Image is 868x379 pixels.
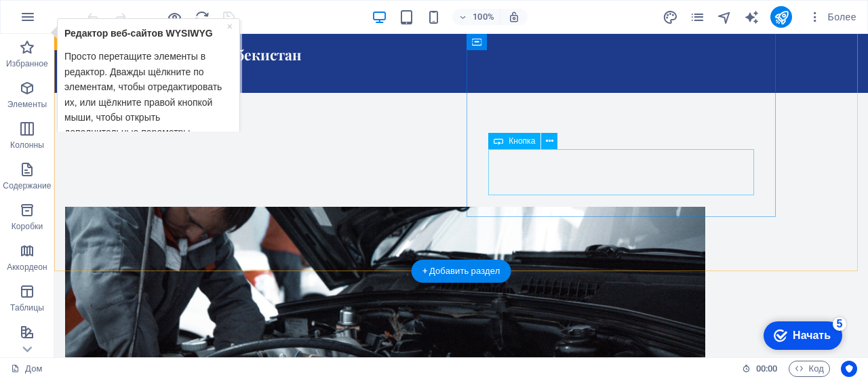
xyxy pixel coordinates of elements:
[841,361,857,377] button: Ориентированность на пользователя
[10,303,44,313] font: Таблицы
[7,100,47,109] font: Элементы
[11,361,43,377] a: Щелкните, чтобы отменить выбор. Дважды щелкните, чтобы открыть страницы.
[809,363,824,374] font: Код
[789,361,830,377] button: Код
[80,3,86,15] font: 5
[7,7,85,35] div: Начать Осталось 5 элементов, выполнено 0%
[18,33,175,119] font: Просто перетащите элементы в редактор. Дважды щёлкните по элементам, чтобы отредактировать их, ил...
[663,9,678,25] i: Design (Ctrl+Alt+Y)
[689,9,705,25] button: страницы
[717,9,732,25] i: Навигатор
[508,11,520,23] i: При изменении размера автоматически настраивает уровень масштабирования в соответствии с выбранны...
[756,363,766,374] font: 00
[193,9,210,25] button: перезагрузка
[743,9,759,25] button: текстовый_генератор
[768,363,777,374] font: 00
[690,9,705,25] i: Страницы (Ctrl+Alt+S)
[180,3,186,14] font: ×
[662,9,678,25] button: дизайн
[770,6,792,28] button: публиковать
[473,12,494,22] font: 100%
[774,9,789,25] i: Публиковать
[12,222,43,231] font: Коробки
[180,1,186,16] div: Закрыть подсказку
[766,363,768,374] font: :
[7,262,47,272] font: Аккордеон
[25,363,42,374] font: Дом
[6,59,48,68] font: Избранное
[422,266,500,276] font: + Добавить раздел
[36,15,74,26] font: Начать
[742,361,778,377] h6: Время сеанса
[10,140,44,150] font: Колонны
[716,9,732,25] button: навигатор
[803,6,862,28] button: Более
[166,9,182,25] button: Нажмите здесь, чтобы выйти из режима предварительного просмотра и продолжить редактирование.
[18,9,166,20] font: Редактор веб-сайтов WYSIWYG
[828,12,856,22] font: Более
[509,136,535,146] font: Кнопка
[452,9,500,25] button: 100%
[744,9,759,25] i: ИИ-писатель
[194,9,210,25] i: Перезагрузить страницу
[3,181,51,191] font: Содержание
